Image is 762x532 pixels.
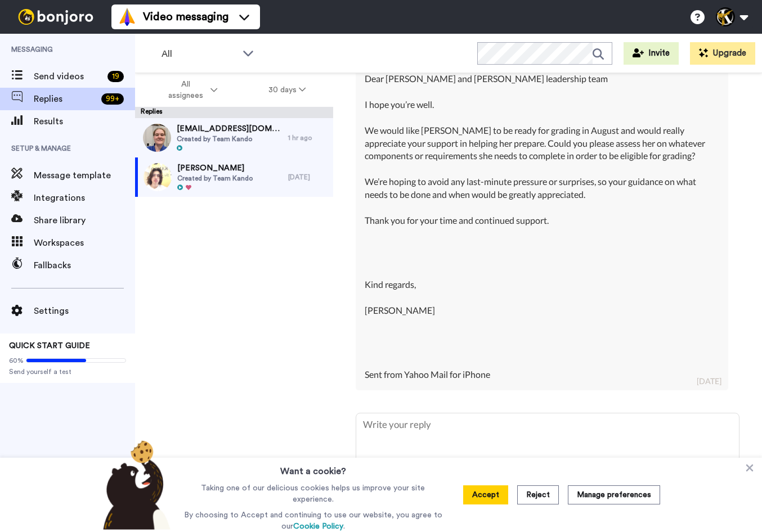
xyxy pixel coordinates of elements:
[624,42,679,65] button: Invite
[568,485,660,504] button: Manage preferences
[143,124,171,152] img: fcd86c7e-23a9-4246-82b7-dc72f1c10119-thumb.jpg
[34,115,135,128] span: Results
[181,483,445,505] p: Taking one of our delicious cookies helps us improve your site experience.
[690,42,755,65] button: Upgrade
[280,458,346,478] h3: Want a cookie?
[177,163,253,174] span: [PERSON_NAME]
[135,107,333,118] div: Replies
[14,9,98,25] img: bj-logo-header-white.svg
[34,214,135,227] span: Share library
[137,74,243,106] button: All assignees
[143,9,228,25] span: Video messaging
[177,174,253,183] span: Created by Team Kando
[9,356,24,365] span: 60%
[9,342,90,350] span: QUICK START GUIDE
[177,123,283,134] span: [EMAIL_ADDRESS][DOMAIN_NAME]
[181,510,445,532] p: By choosing to Accept and continuing to use our website, you agree to our .
[697,376,721,387] div: [DATE]
[365,73,719,381] div: Dear [PERSON_NAME] and [PERSON_NAME] leadership team I hope you’re well. We would like [PERSON_NA...
[34,92,97,106] span: Replies
[34,259,135,272] span: Fallbacks
[288,133,328,142] div: 1 hr ago
[107,71,124,82] div: 19
[118,8,136,26] img: vm-color.svg
[9,367,126,376] span: Send yourself a test
[93,440,176,530] img: bear-with-cookie.png
[162,47,237,61] span: All
[135,118,333,157] a: [EMAIL_ADDRESS][DOMAIN_NAME]Created by Team Kando1 hr ago
[101,93,124,105] div: 99 +
[34,236,135,250] span: Workspaces
[177,134,283,143] span: Created by Team Kando
[163,79,208,101] span: All assignees
[144,163,172,191] img: e635e6d5-eedb-4881-a392-7af83d5e6b4e-thumb.jpg
[293,522,343,530] a: Cookie Policy
[34,304,135,318] span: Settings
[463,485,508,504] button: Accept
[135,157,333,197] a: [PERSON_NAME]Created by Team Kando[DATE]
[34,191,135,205] span: Integrations
[517,485,559,504] button: Reject
[243,80,331,100] button: 30 days
[34,169,135,182] span: Message template
[34,70,103,83] span: Send videos
[288,173,328,182] div: [DATE]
